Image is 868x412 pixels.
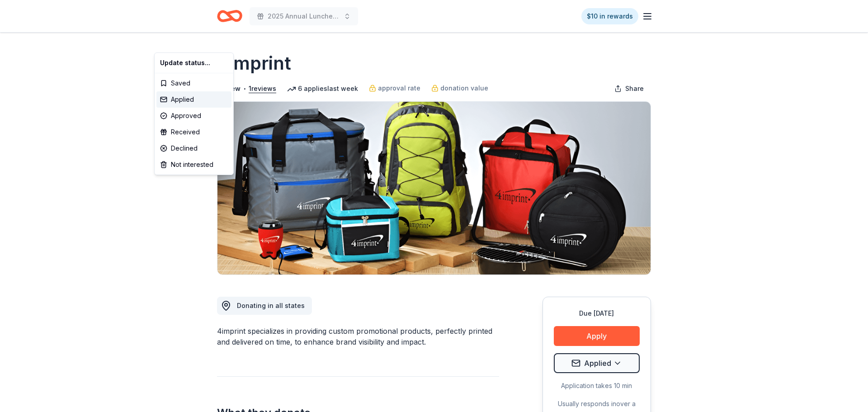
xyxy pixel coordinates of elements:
[268,11,340,22] span: 2025 Annual Luncheon
[156,124,231,140] div: Received
[156,108,231,124] div: Approved
[156,140,231,156] div: Declined
[156,91,231,108] div: Applied
[156,156,231,173] div: Not interested
[156,75,231,91] div: Saved
[156,55,231,71] div: Update status...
